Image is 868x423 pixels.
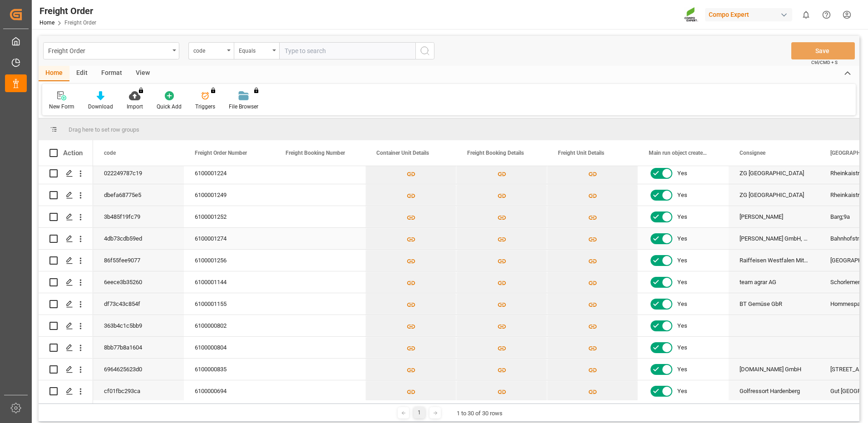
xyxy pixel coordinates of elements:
div: New Form [49,103,74,111]
div: 6100001155 [184,293,275,315]
div: Press SPACE to select this row. [39,206,93,228]
div: team agrar AG [729,271,819,293]
div: 1 to 30 of 30 rows [457,409,503,418]
div: ZG [GEOGRAPHIC_DATA] [729,184,819,206]
div: View [129,66,157,81]
button: open menu [188,42,234,59]
a: Home [39,20,54,26]
div: 6964625623d0 [93,359,184,380]
div: Press SPACE to select this row. [39,162,93,184]
div: [PERSON_NAME] [729,206,819,227]
div: Press SPACE to select this row. [39,250,93,271]
div: 022249787c19 [93,162,184,184]
button: Compo Expert [705,6,796,23]
span: Yes [677,163,687,184]
div: code [193,44,224,55]
img: Screenshot%202023-09-29%20at%2010.02.21.png_1712312052.png [684,7,699,23]
div: 6100000802 [184,315,275,336]
div: Equals [239,44,270,55]
div: 6100001144 [184,271,275,293]
span: Yes [677,359,687,380]
span: Freight Booking Details [467,150,524,156]
span: Yes [677,294,687,315]
div: Press SPACE to select this row. [39,228,93,250]
span: Consignee [740,150,765,156]
div: Format [94,66,129,81]
div: 6100001252 [184,206,275,227]
div: Press SPACE to select this row. [39,184,93,206]
div: Press SPACE to select this row. [39,359,93,380]
span: Yes [677,185,687,206]
div: Raiffeisen Westfalen Mitte eG, [GEOGRAPHIC_DATA], Betrieb 8131026 [729,250,819,271]
span: Yes [677,381,687,402]
button: search button [415,42,434,59]
button: Help Center [816,5,837,25]
span: Yes [677,337,687,358]
div: Freight Order [48,44,169,56]
span: Yes [677,250,687,271]
span: Yes [677,228,687,249]
div: 4db73cdb59ed [93,228,184,249]
div: 6100001249 [184,184,275,206]
div: Freight Order [39,4,96,18]
div: cf01fbc293ca [93,380,184,402]
div: Press SPACE to select this row. [39,315,93,337]
div: 6100000835 [184,359,275,380]
div: Quick Add [157,103,182,111]
span: Yes [677,272,687,293]
span: Yes [677,315,687,336]
div: Home [39,66,69,81]
div: Download [88,103,113,111]
div: 6100001224 [184,162,275,184]
div: 3b485f19fc79 [93,206,184,227]
span: Ctrl/CMD + S [811,59,838,66]
span: Freight Order Number [195,150,247,156]
div: 6100001274 [184,228,275,249]
div: [PERSON_NAME] GmbH, Agrarhandel [729,228,819,249]
div: 1 [414,407,425,418]
div: 6eece3b35260 [93,271,184,293]
div: BT Gemüse GbR [729,293,819,315]
button: open menu [43,42,179,59]
div: Press SPACE to select this row. [39,293,93,315]
span: Yes [677,207,687,227]
div: Golfressort Hardenberg [729,380,819,402]
span: Main run object created Status [649,150,710,156]
span: Freight Booking Number [286,150,345,156]
div: [DOMAIN_NAME] GmbH [729,359,819,380]
div: Edit [69,66,94,81]
span: Freight Unit Details [558,150,604,156]
div: dbefa68775e5 [93,184,184,206]
div: 6100000694 [184,380,275,402]
div: Press SPACE to select this row. [39,271,93,293]
div: 86f55fee9077 [93,250,184,271]
input: Type to search [279,42,415,59]
div: Compo Expert [705,8,792,21]
div: Press SPACE to select this row. [39,380,93,402]
button: Save [791,42,855,59]
div: df73c43c854f [93,293,184,315]
button: show 0 new notifications [796,5,816,25]
div: 6100001256 [184,250,275,271]
div: 6100000804 [184,337,275,358]
div: Press SPACE to select this row. [39,337,93,359]
button: open menu [234,42,279,59]
div: 363b4c1c5bb9 [93,315,184,336]
span: Drag here to set row groups [69,126,139,133]
div: 8bb77b8a1604 [93,337,184,358]
span: code [104,150,116,156]
div: Action [63,149,83,157]
div: ZG [GEOGRAPHIC_DATA] [729,162,819,184]
span: Container Unit Details [376,150,429,156]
